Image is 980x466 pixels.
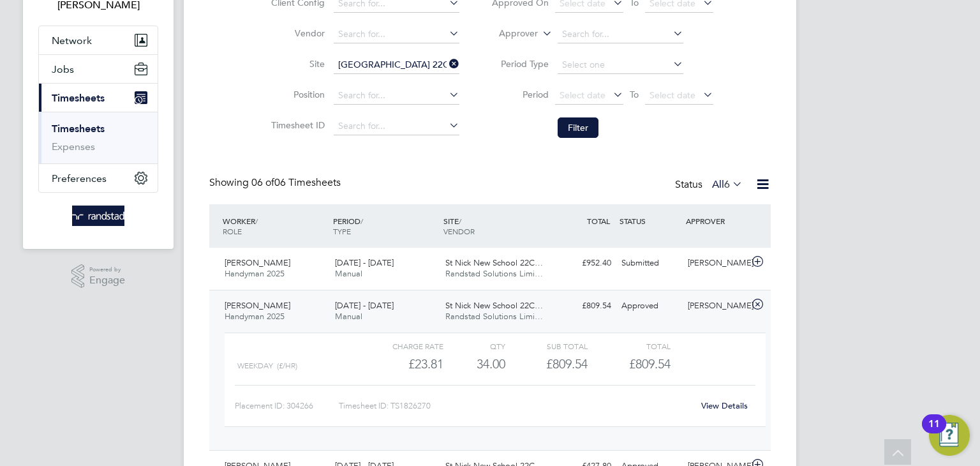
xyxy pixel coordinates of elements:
[558,56,683,74] input: Select one
[445,257,543,268] span: St Nick New School 22C…
[335,257,394,268] span: [DATE] - [DATE]
[491,58,549,70] label: Period Type
[683,253,749,274] div: [PERSON_NAME]
[209,176,343,190] div: Showing
[505,338,588,354] div: Sub Total
[675,176,745,194] div: Status
[480,27,538,40] label: Approver
[52,92,105,104] span: Timesheets
[361,338,443,354] div: Charge rate
[89,275,125,286] span: Engage
[267,27,325,39] label: Vendor
[361,354,443,375] div: £23.81
[72,206,125,226] img: randstad-logo-retina.png
[629,356,671,372] span: £809.54
[219,209,330,243] div: WORKER
[616,253,683,274] div: Submitted
[71,264,126,289] a: Powered byEngage
[52,63,74,75] span: Jobs
[701,400,748,411] a: View Details
[616,296,683,317] div: Approved
[335,300,394,311] span: [DATE] - [DATE]
[39,84,158,112] button: Timesheets
[267,89,325,100] label: Position
[558,26,683,43] input: Search for...
[52,34,92,47] span: Network
[724,178,730,191] span: 6
[443,338,505,354] div: QTY
[929,415,970,456] button: Open Resource Center, 11 new notifications
[683,209,749,232] div: APPROVER
[445,268,543,279] span: Randstad Solutions Limi…
[89,264,125,275] span: Powered by
[491,89,549,100] label: Period
[443,226,475,236] span: VENDOR
[235,396,339,416] div: Placement ID: 304266
[445,300,543,311] span: St Nick New School 22C…
[255,216,258,226] span: /
[360,216,363,226] span: /
[588,338,670,354] div: Total
[558,117,598,138] button: Filter
[445,311,543,322] span: Randstad Solutions Limi…
[39,112,158,163] div: Timesheets
[550,296,616,317] div: £809.54
[52,123,105,135] a: Timesheets
[52,140,95,153] a: Expenses
[683,296,749,317] div: [PERSON_NAME]
[334,117,459,135] input: Search for...
[267,58,325,70] label: Site
[616,209,683,232] div: STATUS
[225,300,290,311] span: [PERSON_NAME]
[505,354,588,375] div: £809.54
[334,56,459,74] input: Search for...
[225,311,285,322] span: Handyman 2025
[335,268,362,279] span: Manual
[39,55,158,83] button: Jobs
[334,26,459,43] input: Search for...
[251,176,341,189] span: 06 Timesheets
[225,268,285,279] span: Handyman 2025
[928,424,940,440] div: 11
[443,354,505,375] div: 34.00
[251,176,274,189] span: 06 of
[626,86,642,103] span: To
[52,172,107,184] span: Preferences
[330,209,440,243] div: PERIOD
[335,311,362,322] span: Manual
[267,119,325,131] label: Timesheet ID
[650,89,695,101] span: Select date
[39,26,158,54] button: Network
[712,178,743,191] label: All
[560,89,605,101] span: Select date
[587,216,610,226] span: TOTAL
[333,226,351,236] span: TYPE
[550,253,616,274] div: £952.40
[225,257,290,268] span: [PERSON_NAME]
[39,164,158,192] button: Preferences
[334,87,459,105] input: Search for...
[223,226,242,236] span: ROLE
[339,396,693,416] div: Timesheet ID: TS1826270
[459,216,461,226] span: /
[38,206,158,226] a: Go to home page
[440,209,551,243] div: SITE
[237,361,297,370] span: Weekday (£/HR)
